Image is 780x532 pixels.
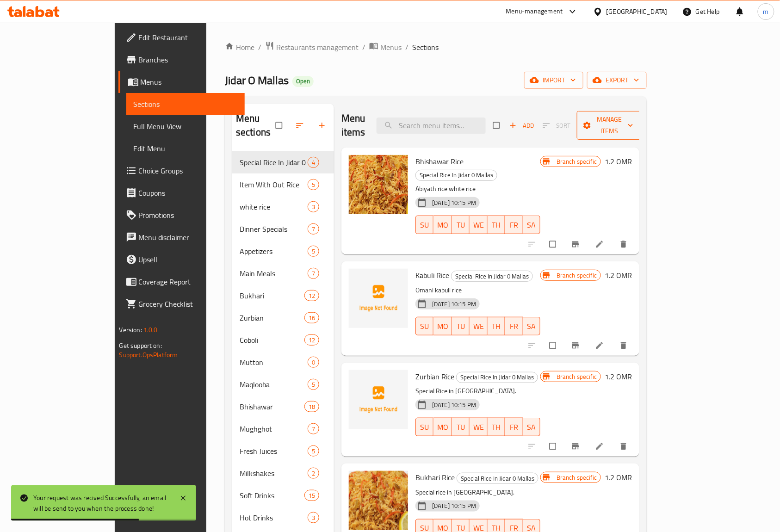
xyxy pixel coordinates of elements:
div: items [308,379,319,390]
span: Menus [380,42,402,53]
span: Bhishawar [240,401,304,412]
span: Grocery Checklist [139,298,238,309]
div: Your request was recived Successfully, an email will be send to you when the process done! [33,493,170,513]
div: Item With Out Rice [240,179,308,190]
span: MO [437,320,448,333]
span: Special Rice In Jidar 0 Mallas [240,157,308,168]
span: Manage items [584,114,635,137]
button: SU [415,418,433,436]
span: Bukhari Rice [415,470,455,484]
span: Upsell [139,254,238,265]
div: Special Rice In Jidar 0 Mallas [415,170,497,181]
button: WE [470,317,488,335]
span: Get support on: [119,340,162,352]
a: Edit menu item [595,341,606,350]
span: TH [491,320,501,333]
span: 7 [308,425,319,433]
a: Edit menu item [595,240,606,249]
div: Appetizers5 [232,240,334,262]
div: items [304,312,319,323]
span: [DATE] 10:15 PM [428,501,480,510]
span: 4 [308,158,319,167]
div: Menu-management [506,6,563,17]
div: items [308,268,319,279]
span: Special Rice In Jidar 0 Mallas [457,473,538,484]
div: Fresh Juices [240,445,308,457]
span: Branch specific [553,157,600,166]
span: Restaurants management [276,42,359,53]
a: Edit Menu [126,137,245,160]
a: Choice Groups [118,160,245,182]
span: export [594,74,639,86]
nav: breadcrumb [225,41,647,53]
span: [DATE] 10:15 PM [428,198,480,207]
span: Select section [488,117,507,134]
span: 18 [305,402,319,411]
span: Coboli [240,334,304,346]
span: Sections [412,42,439,53]
span: TH [491,218,501,232]
div: Zurbian [240,312,304,323]
span: 5 [308,447,319,456]
img: Kabuli Rice [349,269,408,328]
div: Bukhari12 [232,285,334,307]
button: delete [613,234,636,254]
div: Mutton [240,357,308,368]
span: 7 [308,225,319,234]
span: Sort sections [290,115,312,136]
input: search [377,118,486,134]
div: items [308,357,319,368]
div: Special Rice In Jidar 0 Mallas [456,372,538,383]
span: Menu disclaimer [139,232,238,243]
div: Milkshakes [240,468,308,479]
h2: Menu sections [236,111,276,139]
button: import [524,72,583,89]
h6: 1.2 OMR [605,471,632,484]
h6: 1.2 OMR [605,370,632,383]
div: items [308,246,319,257]
span: FR [509,320,519,333]
div: items [308,223,319,235]
img: Zurbian Rice [349,370,408,429]
button: TU [452,216,470,234]
span: 2 [308,469,319,478]
button: delete [613,436,636,457]
button: export [587,72,647,89]
div: Hot Drinks [240,512,308,523]
div: [GEOGRAPHIC_DATA] [607,6,668,17]
div: Item With Out Rice5 [232,173,334,196]
span: [DATE] 10:15 PM [428,401,480,409]
button: Branch-specific-item [565,234,588,254]
button: Manage items [577,111,643,140]
div: Special Rice In Jidar 0 Mallas [451,271,533,282]
span: Coupons [139,187,238,198]
span: Select to update [544,337,563,354]
span: TU [456,218,466,232]
div: Maqlooba5 [232,373,334,396]
button: TH [488,216,505,234]
button: FR [505,216,523,234]
span: Appetizers [240,246,308,257]
span: 1.0.0 [143,324,158,336]
a: Promotions [118,204,245,226]
li: / [405,42,409,53]
span: 12 [305,336,319,345]
div: Hot Drinks3 [232,507,334,529]
span: Branch specific [553,473,600,482]
h2: Menu items [341,111,365,139]
div: white rice [240,201,308,212]
span: WE [473,421,484,434]
a: Coupons [118,182,245,204]
a: Full Menu View [126,115,245,137]
div: Main Meals [240,268,308,279]
div: Maqlooba [240,379,308,390]
span: Full Menu View [134,121,238,132]
button: SA [523,418,540,436]
span: Soft Drinks [240,490,304,501]
div: items [308,423,319,434]
span: SU [420,320,430,333]
div: Dinner Specials [240,223,308,235]
button: delete [613,335,636,356]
